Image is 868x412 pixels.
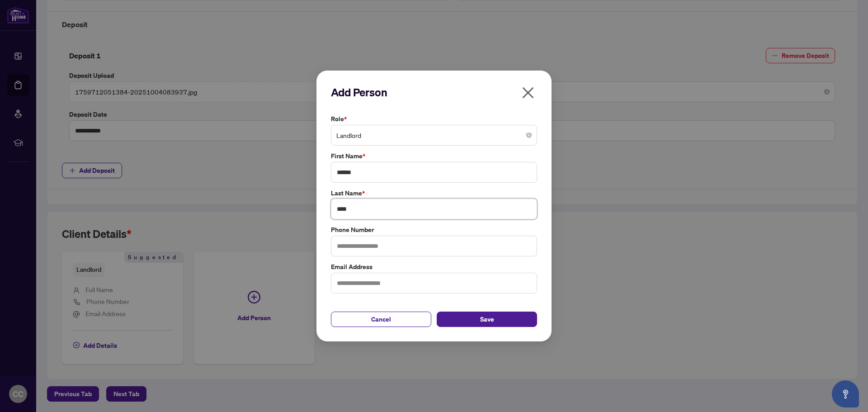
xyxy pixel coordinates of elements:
[371,312,391,327] span: Cancel
[331,151,537,161] label: First Name
[480,312,494,327] span: Save
[832,380,859,407] button: Open asap
[526,133,532,138] span: close-circle
[331,114,537,124] label: Role
[331,312,431,327] button: Cancel
[331,262,537,272] label: Email Address
[331,188,537,198] label: Last Name
[331,85,537,99] h2: Add Person
[437,312,537,327] button: Save
[331,225,537,235] label: Phone Number
[521,85,535,100] span: close
[336,127,532,144] span: Landlord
